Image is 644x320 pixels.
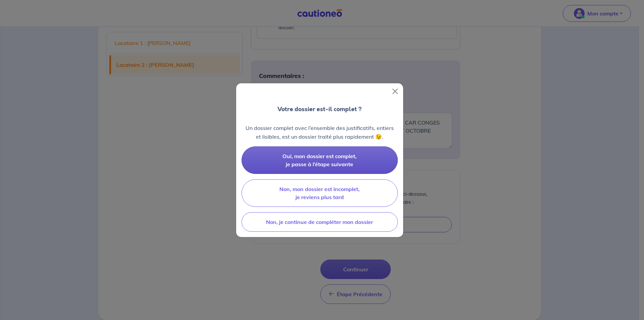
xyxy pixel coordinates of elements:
span: Non, je continue de compléter mon dossier [266,219,373,225]
button: Close [390,86,400,97]
button: Non, je continue de compléter mon dossier [241,212,398,232]
span: Oui, mon dossier est complet, je passe à l’étape suivante [282,153,357,168]
span: Non, mon dossier est incomplet, je reviens plus tard [279,186,360,200]
p: Un dossier complet avec l’ensemble des justificatifs, entiers et lisibles, est un dossier traité ... [241,124,398,141]
p: Votre dossier est-il complet ? [277,105,362,113]
button: Non, mon dossier est incomplet, je reviens plus tard [241,179,398,207]
button: Oui, mon dossier est complet, je passe à l’étape suivante [241,146,398,174]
